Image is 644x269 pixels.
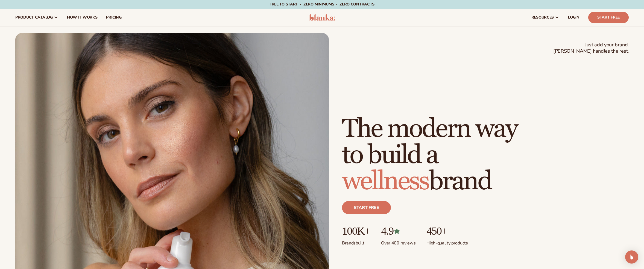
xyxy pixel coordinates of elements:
p: 100K+ [342,225,370,237]
span: resources [531,15,554,20]
span: pricing [106,15,121,20]
span: wellness [342,165,429,197]
p: High-quality products [426,237,468,246]
p: Brands built [342,237,370,246]
img: logo [309,14,335,21]
a: How It Works [63,9,102,26]
span: product catalog [15,15,53,20]
a: Start free [342,201,391,214]
a: Start Free [588,12,629,23]
span: How It Works [67,15,98,20]
p: 450+ [426,225,468,237]
p: Over 400 reviews [381,237,415,246]
span: LOGIN [568,15,579,20]
h1: The modern way to build a brand [342,116,517,195]
div: Open Intercom Messenger [625,250,638,264]
a: LOGIN [564,9,584,26]
a: pricing [102,9,126,26]
a: product catalog [11,9,63,26]
span: Just add your brand. [PERSON_NAME] handles the rest. [553,42,629,55]
p: 4.9 [381,225,415,237]
a: resources [527,9,564,26]
span: Free to start · ZERO minimums · ZERO contracts [270,2,374,7]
